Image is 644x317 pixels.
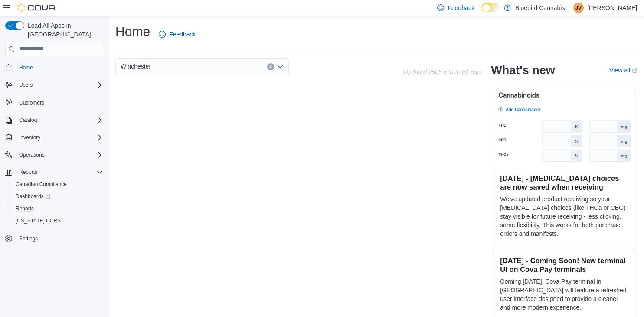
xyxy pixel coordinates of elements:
span: Reports [16,205,34,212]
h3: [DATE] - [MEDICAL_DATA] choices are now saved when receiving [500,174,628,191]
span: Washington CCRS [12,216,103,226]
button: Operations [2,149,107,161]
button: Operations [16,150,48,160]
a: Home [16,62,36,73]
span: [US_STATE] CCRS [16,217,61,224]
a: View allExternal link [609,67,637,74]
span: Catalog [19,117,37,124]
span: Reports [16,167,103,177]
span: Load All Apps in [GEOGRAPHIC_DATA] [24,21,103,39]
span: Inventory [16,132,103,143]
button: Clear input [267,63,274,70]
a: Customers [16,98,48,108]
button: Open list of options [277,63,284,70]
span: Canadian Compliance [16,181,67,188]
span: Winchester [121,61,151,72]
span: Canadian Compliance [12,179,103,190]
button: Catalog [2,114,107,126]
span: Settings [19,235,38,242]
span: Home [16,62,103,73]
span: Settings [16,233,103,244]
p: | [568,3,570,13]
button: Canadian Compliance [9,178,107,190]
p: Updated 2505 minute(s) ago [404,69,481,75]
button: Users [2,79,107,91]
span: Feedback [169,30,196,39]
span: Feedback [448,3,474,12]
button: Reports [9,203,107,215]
span: Inventory [19,134,40,141]
span: Catalog [16,115,103,125]
p: Bluebird Cannabis [515,3,565,13]
h1: Home [115,23,150,40]
button: Settings [2,232,107,245]
img: Cova [17,3,56,12]
p: We've updated product receiving so your [MEDICAL_DATA] choices (like THCa or CBG) stay visible fo... [500,195,628,238]
span: Reports [12,203,103,214]
button: Reports [16,167,41,177]
nav: Complex example [5,58,103,268]
span: Customers [16,97,103,108]
span: Customers [19,99,44,106]
svg: External link [632,68,637,73]
input: Dark Mode [481,3,500,12]
a: Feedback [155,26,199,43]
span: Users [19,82,33,88]
a: Reports [12,203,37,214]
a: [US_STATE] CCRS [12,216,64,226]
span: Operations [19,151,45,158]
span: Home [19,64,33,71]
button: Reports [2,166,107,178]
span: Reports [19,169,37,176]
button: Home [2,61,107,74]
a: Dashboards [12,191,54,202]
button: Users [16,80,36,90]
button: Inventory [16,132,44,143]
button: Inventory [2,131,107,144]
button: Catalog [16,115,40,125]
span: Operations [16,150,103,160]
h3: [DATE] - Coming Soon! New terminal UI on Cova Pay terminals [500,256,628,274]
button: [US_STATE] CCRS [9,215,107,227]
span: Dashboards [12,191,103,202]
a: Canadian Compliance [12,179,70,190]
p: Coming [DATE], Cova Pay terminal in [GEOGRAPHIC_DATA] will feature a refreshed user interface des... [500,277,628,312]
h2: What's new [491,63,555,77]
div: Jazmynn Van Allen [573,3,584,13]
span: Dashboards [16,193,50,200]
button: Customers [2,96,107,109]
p: [PERSON_NAME] [587,3,637,13]
a: Dashboards [9,190,107,203]
span: JV [575,3,582,13]
a: Settings [16,233,41,244]
span: Users [16,80,103,90]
